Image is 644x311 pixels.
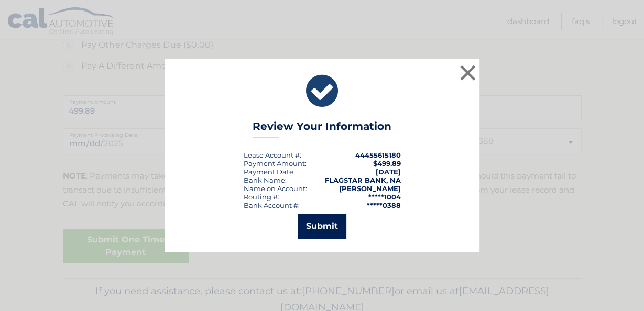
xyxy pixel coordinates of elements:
[325,176,401,184] strong: FLAGSTAR BANK, NA
[244,201,300,209] div: Bank Account #:
[253,120,391,138] h3: Review Your Information
[244,168,293,176] span: Payment Date
[244,193,279,201] div: Routing #:
[244,159,307,168] div: Payment Amount:
[244,168,295,176] div: :
[244,184,307,193] div: Name on Account:
[457,62,478,83] button: ×
[244,176,287,184] div: Bank Name:
[298,214,346,239] button: Submit
[376,168,401,176] span: [DATE]
[355,151,401,159] strong: 44455615180
[373,159,401,168] span: $499.89
[244,151,301,159] div: Lease Account #:
[339,184,401,193] strong: [PERSON_NAME]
